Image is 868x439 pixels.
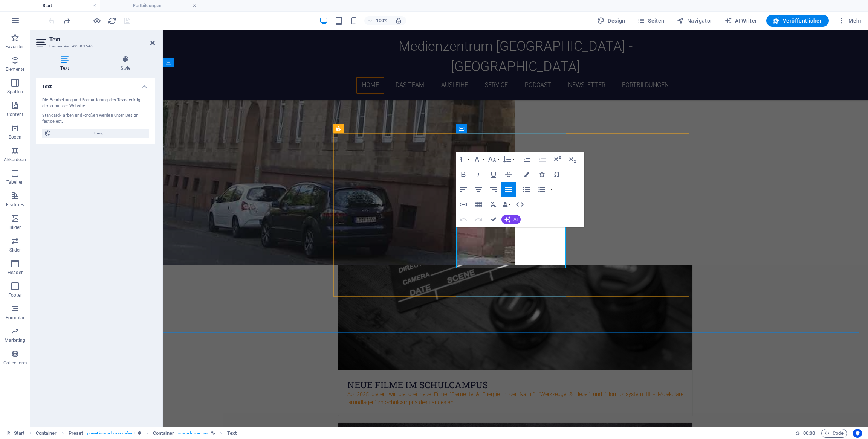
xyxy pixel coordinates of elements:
[535,152,549,167] button: Decrease Indent
[36,78,155,91] h4: Text
[8,292,22,298] p: Footer
[63,17,71,25] i: Wiederholen: Ausschneiden (Strg + Y, ⌘+Y)
[471,152,486,167] button: Font Family
[471,212,486,227] button: Redo (Ctrl+Shift+Z)
[138,431,141,435] i: Dieses Element ist ein anpassbares Preset
[501,215,521,224] button: AI
[594,15,628,27] button: Design
[456,152,471,167] button: Paragraph Format
[565,152,579,167] button: Subscript
[5,44,25,50] p: Favoriten
[9,134,21,140] p: Boxen
[486,167,501,182] button: Underline (Ctrl+U)
[821,429,847,438] button: Code
[513,197,527,212] button: HTML
[520,182,534,197] button: Unordered List
[227,429,237,438] span: Klick zum Auswählen. Doppelklick zum Bearbeiten
[534,182,549,197] button: Ordered List
[456,182,471,197] button: Align Left
[637,17,665,24] span: Seiten
[677,17,712,24] span: Navigator
[9,224,21,230] p: Bilder
[594,15,628,27] div: Design (Strg+Alt+Y)
[486,197,501,212] button: Clear Formatting
[597,17,625,24] span: Design
[42,129,149,138] button: Design
[211,431,215,435] i: Element ist verlinkt
[853,429,862,438] button: Usercentrics
[376,16,388,25] h6: 100%
[96,56,155,72] h4: Style
[108,17,116,25] i: Seite neu laden
[471,167,486,182] button: Italic (Ctrl+I)
[550,152,564,167] button: Superscript
[795,429,815,438] h6: Session-Zeit
[456,212,471,227] button: Undo (Ctrl+Z)
[835,15,865,27] button: Mehr
[456,167,471,182] button: Bold (Ctrl+B)
[486,212,501,227] button: Confirm (Ctrl+⏎)
[5,337,25,343] p: Marketing
[9,247,21,253] p: Slider
[62,16,71,25] button: redo
[49,36,155,43] h2: Text
[7,111,23,117] p: Content
[520,167,534,182] button: Colors
[513,217,518,222] span: AI
[501,182,516,197] button: Align Justify
[53,129,147,138] span: Design
[501,167,516,182] button: Strikethrough
[501,152,516,167] button: Line Height
[49,43,140,50] h3: Element #ed-493361546
[36,429,57,438] span: Klick zum Auswählen. Doppelklick zum Bearbeiten
[8,270,23,276] p: Header
[153,429,174,438] span: Klick zum Auswählen. Doppelklick zum Bearbeiten
[3,360,26,366] p: Collections
[42,113,149,125] div: Standard-Farben und -größen werden unter Design festgelegt.
[4,157,26,163] p: Akkordeon
[364,16,391,25] button: 100%
[486,182,501,197] button: Align Right
[501,197,512,212] button: Data Bindings
[100,2,200,10] h4: Fortbildungen
[395,17,402,24] i: Bei Größenänderung Zoomstufe automatisch an das gewählte Gerät anpassen.
[36,429,237,438] nav: breadcrumb
[808,430,810,436] span: :
[674,15,715,27] button: Navigator
[42,97,149,110] div: Die Bearbeitung und Formatierung des Texts erfolgt direkt auf der Website.
[486,152,501,167] button: Font Size
[6,66,25,72] p: Elemente
[36,56,96,72] h4: Text
[7,89,23,95] p: Spalten
[772,17,823,24] span: Veröffentlichen
[69,429,83,438] span: Klick zum Auswählen. Doppelklick zum Bearbeiten
[6,429,25,438] a: Klick, um Auswahl aufzuheben. Doppelklick öffnet Seitenverwaltung
[520,152,534,167] button: Increase Indent
[724,17,757,24] span: AI Writer
[803,429,815,438] span: 00 00
[825,429,844,438] span: Code
[471,182,486,197] button: Align Center
[549,182,555,197] button: Ordered List
[6,179,24,185] p: Tabellen
[766,15,829,27] button: Veröffentlichen
[550,167,564,182] button: Special Characters
[176,104,530,386] a: Neue Filme im SchulcampusAb 2025 bieten wir die drei neue Filme "Elemente & Energie in der Natur"...
[177,429,208,438] span: . image-boxes-box
[634,15,668,27] button: Seiten
[86,429,135,438] span: . preset-image-boxes-default
[838,17,862,24] span: Mehr
[6,202,24,208] p: Features
[535,167,549,182] button: Icons
[6,315,25,321] p: Formular
[107,16,116,25] button: reload
[471,197,486,212] button: Insert Table
[721,15,760,27] button: AI Writer
[456,197,471,212] button: Insert Link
